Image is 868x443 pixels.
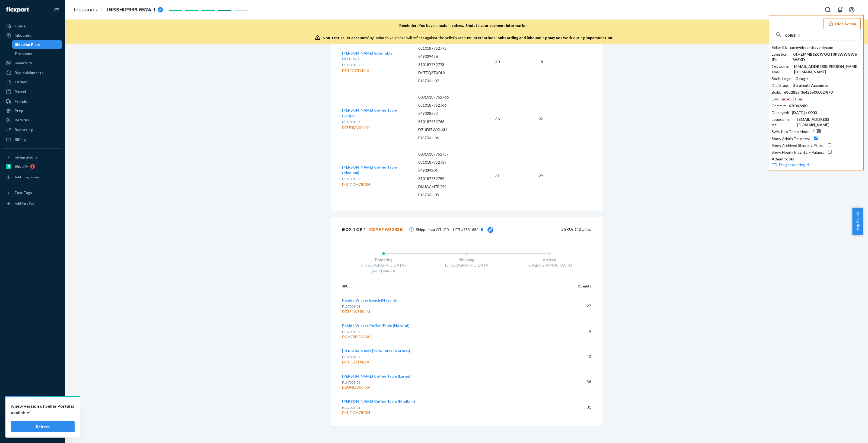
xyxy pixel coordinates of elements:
[342,125,410,130] div: DZUF8ZWXNXH
[772,52,790,62] div: Logistics ID :
[3,428,62,436] button: Give Feedback
[74,7,97,13] a: Inbounds
[789,103,807,109] div: 62f0b2c80
[418,78,472,84] p: F137001-07
[342,385,541,390] div: DZUF8ZWXNXH
[342,268,425,273] div: [DATE] 4am CDT
[504,90,548,147] td: 20
[3,199,62,208] a: Add Fast Tag
[323,35,367,40] span: Non-test seller account:
[418,46,472,51] p: 0810187752773
[342,399,415,404] span: [PERSON_NAME] Coffee Table (Medium)
[425,262,508,268] div: To [GEOGRAPHIC_DATA]
[545,319,591,344] td: 8
[342,108,397,118] span: [PERSON_NAME] Coffee Table (Large)
[418,94,472,100] p: 00810187752766
[3,97,62,106] a: Freight
[399,23,528,28] p: Reminder: You have unpaid invoices.
[588,116,591,121] span: —
[342,280,545,293] th: SKU
[772,96,779,102] div: Env :
[342,51,392,61] span: [PERSON_NAME] Side Table (Natural)
[11,403,75,416] p: A new version of Seller Portal is available!
[418,119,472,124] p: 810187752766
[342,50,410,61] button: [PERSON_NAME] Side Table (Natural)
[3,188,62,197] button: Fast Tags
[793,52,861,62] div: 01HZMMB6ZCWQQT3P8WWGW6WSXD
[772,83,790,88] div: DealStage :
[508,257,591,262] div: Arrived
[342,349,410,353] span: [PERSON_NAME] Side Table (Natural)
[772,156,861,162] p: Admin tools
[342,334,541,340] div: DGA7REG3YMC
[416,226,493,233] span: Shipped via OTHER
[342,410,541,415] div: DMJGCM7RCS4
[3,419,62,427] a: Help Center
[508,262,591,268] div: In [GEOGRAPHIC_DATA]
[342,380,360,384] span: F137001-06
[418,127,472,132] p: DZUF8ZWXNXH
[418,54,472,59] p: 549329426
[107,7,155,14] span: INBSHIP939 6574-1
[3,162,62,171] a: Shopify
[834,4,845,15] button: Open notifications
[772,150,824,155] div: Show Hourly Inventory Values :
[15,117,29,123] div: Returns
[3,106,62,115] a: Prep
[15,190,32,195] div: Fast Tags
[6,7,29,12] img: Flexport logo
[342,224,403,235] div: Box 1 of 1
[342,304,360,308] span: F137001-01
[323,35,613,40] div: Any updates you make will reflect against the seller's account.
[15,154,37,160] div: Integrations
[794,64,861,75] div: [EMAIL_ADDRESS][PERSON_NAME][DOMAIN_NAME]
[342,374,410,379] button: [PERSON_NAME] Coffee Table (Large)
[3,59,62,67] a: Inventory
[15,127,33,132] div: Reporting
[545,369,591,394] td: 36
[824,18,861,29] button: Hide Admin
[342,330,360,334] span: F137001-02
[342,298,398,303] button: Penida Wicker Bench (Natural)
[418,111,472,116] p: 549328582
[822,4,833,15] button: Open Search Box
[3,31,62,40] a: Inbounds
[342,323,410,328] button: Penida Wicker Coffee Table (Natural)
[3,135,62,144] a: Billing
[15,60,32,66] div: Inventory
[784,90,834,95] div: 68d2855f3e425e00082f870f
[545,394,591,420] td: 31
[12,49,62,58] a: Problems
[418,103,472,108] p: 0810187752766
[3,87,62,96] a: Parcel
[772,143,824,148] div: Show Archived Shipping Plans :
[782,96,802,102] div: production
[15,99,28,104] div: Freight
[792,110,817,115] div: [DATE] +0000
[790,45,833,50] div: coreyehearthavenlycom
[69,2,167,18] ol: breadcrumbs
[342,257,425,262] div: Preparing
[772,110,789,115] div: Deployed :
[3,173,62,182] a: Add Integration
[369,227,403,232] div: CDP9TW35R2B
[418,176,472,181] p: 810187752759
[418,168,472,173] p: 549329301
[772,76,793,81] div: Social Login :
[342,399,415,404] button: [PERSON_NAME] Coffee Table (Medium)
[772,103,786,109] div: Commit :
[342,68,410,73] div: DYTFQ2TXDLX
[418,160,472,165] p: 0810187752759
[342,107,410,118] button: [PERSON_NAME] Coffee Table (Large)
[772,45,787,50] div: Seller ID :
[477,33,504,90] td: 40
[3,68,62,77] a: Replenishments
[342,406,360,410] span: F137001-05
[795,76,809,81] div: Google
[852,208,863,235] button: Help Center
[342,374,410,378] span: [PERSON_NAME] Coffee Table (Large)
[15,89,26,94] div: Parcel
[12,40,62,49] a: Shipping Plans
[342,177,360,181] span: F137001-05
